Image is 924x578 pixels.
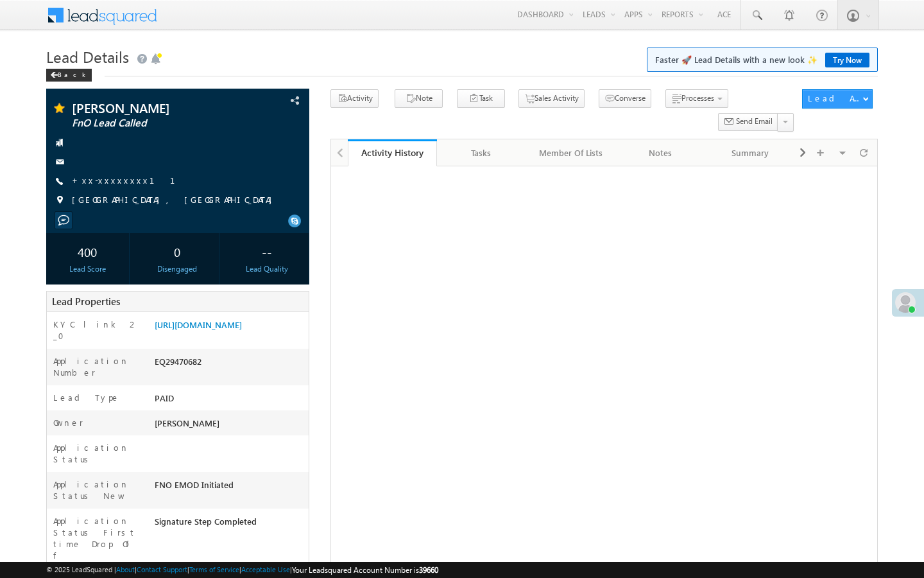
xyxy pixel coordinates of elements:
[137,565,187,574] a: Contact Support
[330,89,379,108] button: Activity
[189,565,239,574] a: Terms of Service
[681,93,714,103] span: Processes
[155,417,219,428] span: [PERSON_NAME]
[151,478,309,496] div: FNO EMOD Initiated
[718,113,778,132] button: Send Email
[802,89,873,109] button: Lead Actions
[53,319,142,342] label: KYC link 2_0
[155,319,242,330] a: [URL][DOMAIN_NAME]
[599,89,651,108] button: Converse
[52,295,120,308] span: Lead Properties
[72,101,234,114] span: [PERSON_NAME]
[825,53,869,67] a: Try Now
[46,46,129,67] span: Lead Details
[53,417,83,428] label: Owner
[49,240,126,263] div: 400
[53,442,142,465] label: Application Status
[241,565,290,574] a: Acceptable Use
[457,89,505,108] button: Task
[626,145,694,161] div: Notes
[706,139,796,166] a: Summary
[348,139,438,166] a: Activity History
[419,565,438,575] span: 39660
[53,392,120,403] label: Lead Type
[537,145,605,161] div: Member Of Lists
[527,139,617,166] a: Member Of Lists
[151,355,309,373] div: EQ29470682
[53,515,142,561] label: Application Status First time Drop Off
[49,263,126,275] div: Lead Score
[437,139,527,166] a: Tasks
[616,139,706,166] a: Notes
[53,478,142,502] label: Application Status New
[292,565,438,575] span: Your Leadsquared Account Number is
[139,263,216,275] div: Disengaged
[151,392,309,410] div: PAID
[518,89,585,108] button: Sales Activity
[655,53,869,66] span: Faster 🚀 Lead Details with a new look ✨
[665,89,728,108] button: Processes
[151,515,309,533] div: Signature Step Completed
[736,116,773,127] span: Send Email
[395,89,443,108] button: Note
[229,263,305,275] div: Lead Quality
[447,145,515,161] div: Tasks
[808,92,862,104] div: Lead Actions
[72,194,278,207] span: [GEOGRAPHIC_DATA], [GEOGRAPHIC_DATA]
[116,565,135,574] a: About
[53,355,142,378] label: Application Number
[46,69,92,82] div: Back
[46,68,98,79] a: Back
[139,240,216,263] div: 0
[46,564,438,576] span: © 2025 LeadSquared | | | | |
[72,117,234,130] span: FnO Lead Called
[72,175,191,186] a: +xx-xxxxxxxx11
[357,146,428,159] div: Activity History
[229,240,305,263] div: --
[716,145,784,161] div: Summary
